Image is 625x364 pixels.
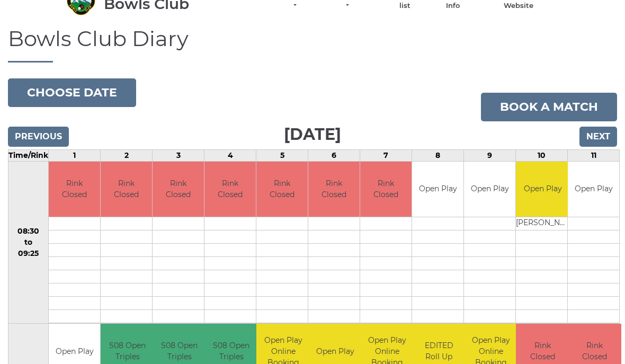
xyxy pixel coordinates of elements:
[8,78,136,107] button: Choose date
[8,127,69,147] input: Previous
[49,162,100,217] td: Rink Closed
[412,149,464,161] td: 8
[360,162,412,217] td: Rink Closed
[412,162,463,217] td: Open Play
[8,161,49,324] td: 08:30 to 09:25
[101,162,152,217] td: Rink Closed
[360,149,412,161] td: 7
[464,149,516,161] td: 9
[49,149,101,161] td: 1
[308,162,360,217] td: Rink Closed
[101,149,153,161] td: 2
[308,149,360,161] td: 6
[464,162,515,217] td: Open Play
[516,149,568,161] td: 10
[481,93,617,121] a: Book a match
[579,127,617,147] input: Next
[568,149,620,161] td: 11
[8,149,49,161] td: Time/Rink
[204,149,256,161] td: 4
[568,162,619,217] td: Open Play
[8,27,617,63] h1: Bowls Club Diary
[256,162,308,217] td: Rink Closed
[204,162,256,217] td: Rink Closed
[256,149,308,161] td: 5
[153,149,204,161] td: 3
[516,217,569,230] td: [PERSON_NAME]
[153,162,204,217] td: Rink Closed
[516,162,569,217] td: Open Play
